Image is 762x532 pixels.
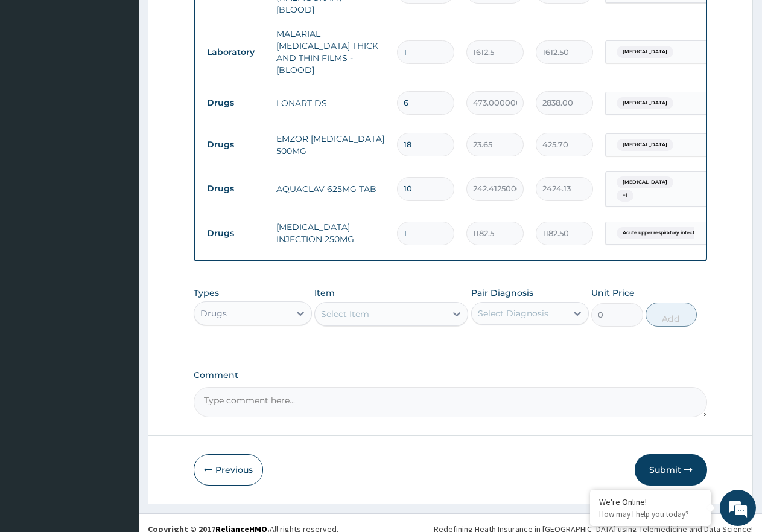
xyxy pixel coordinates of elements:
[270,127,391,163] td: EMZOR [MEDICAL_DATA] 500MG
[617,227,704,239] span: Acute upper respiratory infect...
[194,288,219,298] label: Types
[6,330,230,372] textarea: Type your message and hit 'Enter'
[22,60,49,91] img: d_794563401_company_1708531726252_794563401
[321,308,369,320] div: Select Item
[270,22,391,82] td: MALARIAL [MEDICAL_DATA] THICK AND THIN FILMS - [BLOOD]
[70,152,167,274] span: We're online!
[646,303,697,327] button: Add
[270,215,391,251] td: [MEDICAL_DATA] INJECTION 250MG
[617,139,673,151] span: [MEDICAL_DATA]
[201,92,270,114] td: Drugs
[270,177,391,201] td: AQUACLAV 625MG TAB
[617,190,633,202] span: + 1
[617,97,673,109] span: [MEDICAL_DATA]
[201,41,270,63] td: Laboratory
[63,68,203,83] div: Chat with us now
[617,46,673,58] span: [MEDICAL_DATA]
[314,287,335,299] label: Item
[617,176,673,188] span: [MEDICAL_DATA]
[198,6,227,35] div: Minimize live chat window
[194,370,707,380] label: Comment
[635,454,707,486] button: Submit
[194,454,263,486] button: Previous
[201,178,270,200] td: Drugs
[471,287,533,299] label: Pair Diagnosis
[201,133,270,156] td: Drugs
[478,307,548,319] div: Select Diagnosis
[200,307,227,319] div: Drugs
[201,222,270,245] td: Drugs
[599,509,702,519] p: How may I help you today?
[599,496,702,507] div: We're Online!
[591,287,635,299] label: Unit Price
[270,91,391,115] td: LONART DS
